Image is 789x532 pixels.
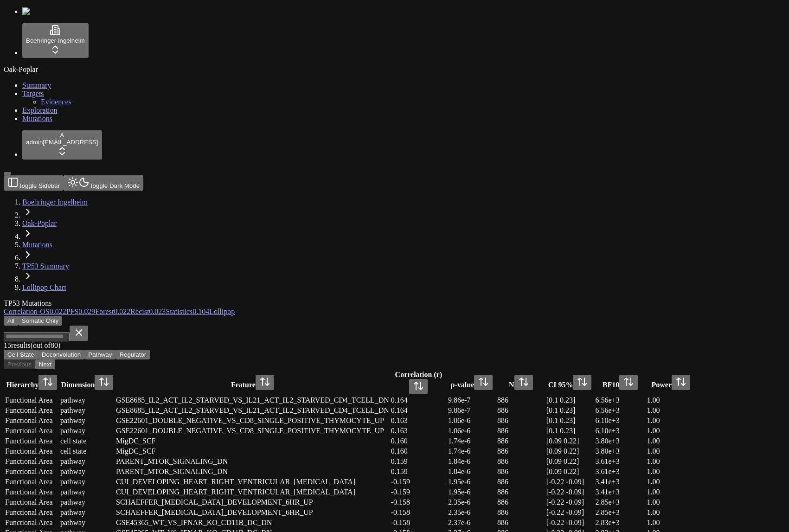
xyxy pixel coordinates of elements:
[647,457,695,466] div: 1.00
[90,182,140,189] span: Toggle Dark Mode
[5,447,58,455] div: Functional Area
[596,457,645,466] div: 3.61e+3
[116,437,389,445] div: MigDC_SCF
[26,37,85,44] span: Boehringer Ingelheim
[497,498,545,506] div: 886
[116,478,389,486] div: CUI_DEVELOPING_HEART_RIGHT_VENTRICULAR_[MEDICAL_DATA]
[647,468,695,476] div: 1.00
[391,447,446,455] div: 0.160
[60,375,114,390] div: Dimension
[60,132,64,139] span: A
[497,406,545,415] div: 886
[497,437,545,445] div: 886
[497,457,545,466] div: 886
[5,457,58,466] div: Functional Area
[38,308,40,315] span: -
[448,457,495,466] div: 1.84e-6
[596,427,645,435] div: 6.10e+3
[596,417,645,425] div: 6.10e+3
[22,115,52,122] a: Mutations
[647,437,695,445] div: 1.00
[596,375,645,390] div: BF10
[391,406,446,415] div: 0.164
[26,139,43,146] span: admin
[60,396,114,404] div: pathway
[40,308,49,315] span: OS
[116,498,389,506] div: SCHAEFFER_[MEDICAL_DATA]_DEVELOPMENT_6HR_UP
[596,488,645,496] div: 3.41e+3
[5,478,58,486] div: Functional Area
[391,488,446,496] div: -0.159
[391,519,446,527] div: -0.158
[546,406,594,415] div: [0.1 0.23]
[5,508,58,517] div: Functional Area
[116,457,389,466] div: PARENT_MTOR_SIGNALING_DN
[40,308,66,315] a: OS0.022
[60,447,114,455] div: cell state
[22,262,69,270] a: TP53 Summary
[22,198,88,206] a: Boehringer Ingelheim
[18,316,62,326] button: Somatic Only
[60,417,114,425] div: pathway
[43,139,98,146] span: [EMAIL_ADDRESS]
[497,427,545,435] div: 886
[596,437,645,445] div: 3.80e+3
[596,406,645,415] div: 6.56e+3
[4,350,38,359] button: Cell State
[4,308,40,315] a: Correlation-
[22,283,66,291] a: Lollipop Chart
[546,417,594,425] div: [0.1 0.23]
[22,7,58,16] img: Numenos
[60,508,114,517] div: pathway
[115,350,150,359] button: Regulator
[22,90,44,97] span: Targets
[5,437,58,445] div: Functional Area
[497,519,545,527] div: 886
[647,498,695,506] div: 1.00
[647,488,695,496] div: 1.00
[448,519,495,527] div: 2.37e-6
[22,81,51,89] a: Summary
[31,341,60,349] span: (out of 80 )
[114,308,130,315] span: 0.022
[35,359,55,369] button: Next
[647,417,695,425] div: 1.00
[391,371,446,394] div: Correlation (r)
[116,396,389,404] div: GSE8685_IL2_ACT_IL2_STARVED_VS_IL21_ACT_IL2_STARVED_CD4_TCELL_DN
[448,468,495,476] div: 1.84e-6
[546,478,594,486] div: [-0.22 -0.09]
[391,437,446,445] div: 0.160
[391,468,446,476] div: 0.159
[66,308,96,315] a: PFS0.029
[497,508,545,517] div: 886
[130,308,149,315] span: Recist
[448,417,495,425] div: 1.06e-6
[22,106,58,114] a: Exploration
[448,437,495,445] div: 1.74e-6
[60,488,114,496] div: pathway
[130,308,166,315] a: Recist0.023
[546,488,594,496] div: [-0.22 -0.09]
[116,375,389,390] div: Feature
[448,478,495,486] div: 1.95e-6
[391,498,446,506] div: -0.158
[647,375,695,390] div: Power
[192,308,209,315] span: 0.104
[448,406,495,415] div: 9.86e-7
[4,308,38,315] span: Correlation
[41,98,71,106] a: Evidences
[116,427,389,435] div: GSE22601_DOUBLE_NEGATIVE_VS_CD8_SINGLE_POSITIVE_THYMOCYTE_UP
[5,427,58,435] div: Functional Area
[4,172,11,175] button: Toggle Sidebar
[5,375,58,390] div: Hierarchy
[497,396,545,404] div: 886
[116,508,389,517] div: SCHAEFFER_[MEDICAL_DATA]_DEVELOPMENT_6HR_UP
[391,396,446,404] div: 0.164
[497,375,545,390] div: N
[546,457,594,466] div: [0.09 0.22]
[647,396,695,404] div: 1.00
[546,396,594,404] div: [0.1 0.23]
[60,457,114,466] div: pathway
